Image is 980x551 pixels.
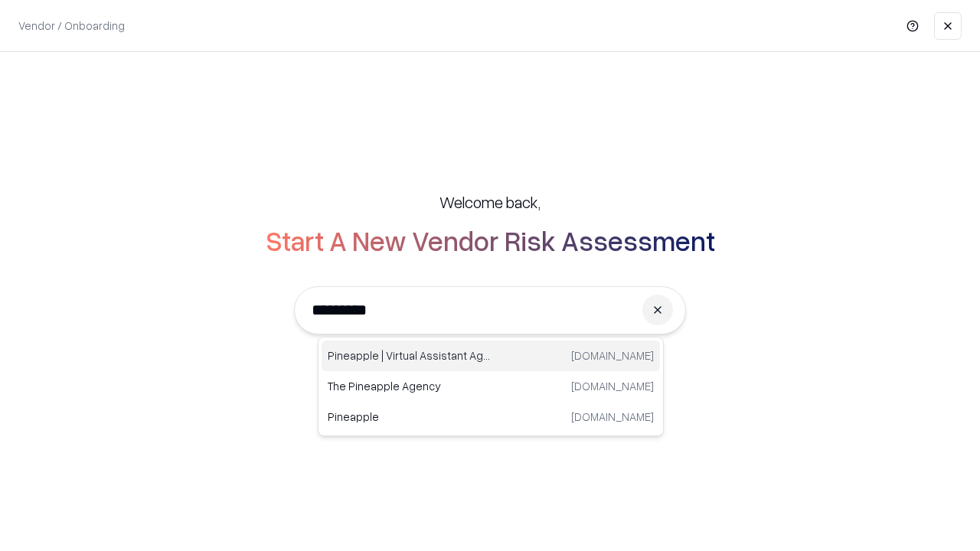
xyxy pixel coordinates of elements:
[328,347,491,364] p: Pineapple | Virtual Assistant Agency
[571,347,654,364] p: [DOMAIN_NAME]
[328,378,491,394] p: The Pineapple Agency
[571,378,654,394] p: [DOMAIN_NAME]
[266,225,715,256] h2: Start A New Vendor Risk Assessment
[328,409,491,425] p: Pineapple
[18,18,125,34] p: Vendor / Onboarding
[439,191,541,213] h5: Welcome back,
[318,337,664,436] div: Suggestions
[571,409,654,425] p: [DOMAIN_NAME]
